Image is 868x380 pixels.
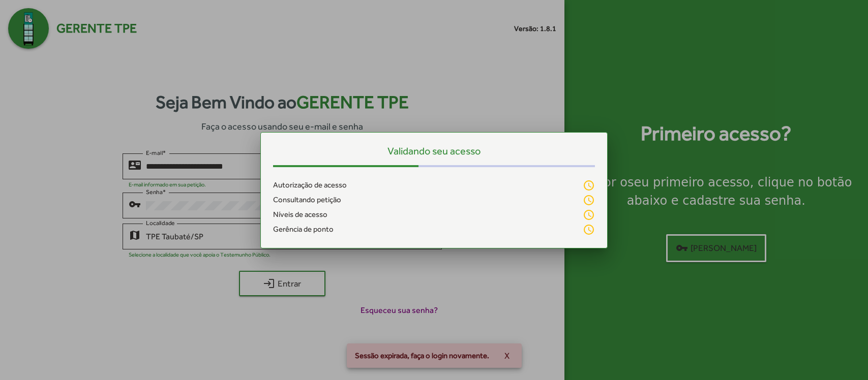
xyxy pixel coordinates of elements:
[583,224,595,236] mat-icon: schedule
[273,179,347,191] span: Autorização de acesso
[273,145,595,157] h5: Validando seu acesso
[583,209,595,221] mat-icon: schedule
[583,179,595,192] mat-icon: schedule
[273,194,341,206] span: Consultando petição
[273,224,334,235] span: Gerência de ponto
[273,209,327,220] span: Níveis de acesso
[583,194,595,206] mat-icon: schedule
